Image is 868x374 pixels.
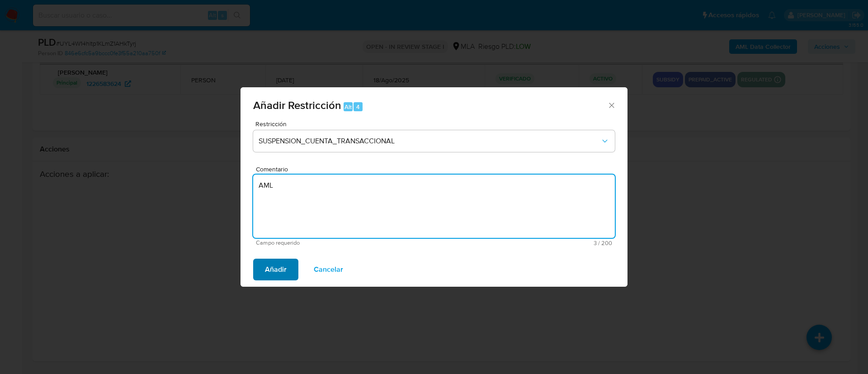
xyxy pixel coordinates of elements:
span: Añadir [265,260,287,279]
button: Cerrar ventana [607,101,615,109]
button: Añadir [253,259,298,280]
span: Añadir Restricción [253,97,341,113]
textarea: AML [253,175,615,238]
span: SUSPENSION_CUENTA_TRANSACCIONAL [259,137,600,146]
span: Máximo 200 caracteres [434,240,612,246]
span: Restricción [255,121,617,127]
span: Cancelar [314,260,343,279]
span: 4 [356,103,360,111]
span: Comentario [256,166,618,173]
span: Alt [344,103,352,111]
button: Cancelar [302,259,355,280]
button: Restriction [253,130,615,152]
span: Campo requerido [256,240,434,246]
